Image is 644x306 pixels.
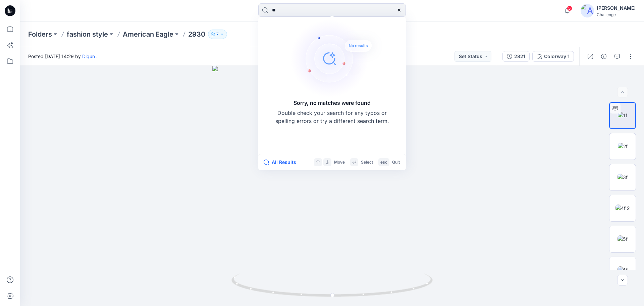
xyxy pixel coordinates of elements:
[502,51,530,62] button: 2821
[67,30,108,39] a: fashion style
[597,4,636,12] div: [PERSON_NAME]
[275,109,389,125] p: Double check your search for any typos or spelling errors or try a different search term.
[216,31,219,38] p: 7
[618,266,628,273] img: 6f
[532,51,574,62] button: Colorway 1
[208,30,227,39] button: 7
[598,51,609,62] button: Details
[28,53,98,60] span: Posted [DATE] 14:29 by
[361,159,373,166] p: Select
[597,12,636,17] div: Challenge
[380,159,387,166] p: esc
[567,6,572,11] span: 5
[618,235,628,243] img: 5f
[290,18,384,99] img: Sorry, no matches were found
[188,30,205,39] p: 2930
[615,205,630,212] img: 4f 2
[618,112,627,119] img: 1f
[82,53,98,59] a: Diqun .
[618,143,628,150] img: 2f
[123,30,173,39] a: American Eagle
[334,159,345,166] p: Move
[28,30,52,39] a: Folders
[544,53,570,60] div: Colorway 1
[618,174,628,181] img: 3f
[293,99,371,107] h5: Sorry, no matches were found
[514,53,525,60] div: 2821
[264,158,301,166] button: All Results
[581,4,594,17] img: avatar
[392,159,400,166] p: Quit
